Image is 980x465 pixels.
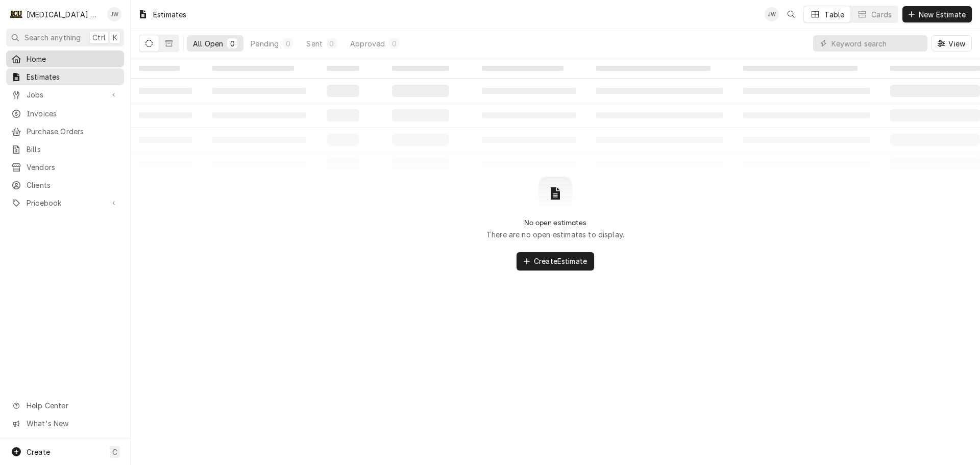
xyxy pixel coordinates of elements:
[6,123,124,140] a: Purchase Orders
[27,144,119,155] span: Bills
[212,66,294,71] span: ‌
[9,7,23,21] div: I
[112,447,117,457] span: C
[107,7,121,21] div: JW
[946,38,967,49] span: View
[27,71,119,82] span: Estimates
[6,105,124,122] a: Invoices
[306,38,323,49] div: Sent
[6,415,124,432] a: Go to What's New
[27,54,119,64] span: Home
[285,38,291,49] div: 0
[27,418,118,429] span: What's New
[871,9,892,20] div: Cards
[6,141,124,158] a: Bills
[765,7,779,21] div: Josh Whited's Avatar
[532,256,589,266] span: Create Estimate
[229,38,235,49] div: 0
[27,400,118,411] span: Help Center
[27,198,104,208] span: Pricebook
[6,177,124,193] a: Clients
[27,448,50,456] span: Create
[131,58,980,177] table: All Open Estimates List Loading
[517,252,594,271] button: CreateEstimate
[327,66,359,71] span: ‌
[350,38,385,49] div: Approved
[27,180,119,190] span: Clients
[6,68,124,85] a: Estimates
[251,38,279,49] div: Pending
[6,29,124,46] button: Search anythingCtrlK
[27,89,104,100] span: Jobs
[524,218,586,227] h2: No open estimates
[392,66,449,71] span: ‌
[27,108,119,119] span: Invoices
[932,35,972,52] button: View
[482,66,563,71] span: ‌
[596,66,710,71] span: ‌
[783,6,799,22] button: Open search
[824,9,844,20] div: Table
[6,51,124,67] a: Home
[329,38,335,49] div: 0
[391,38,397,49] div: 0
[193,38,223,49] div: All Open
[139,66,180,71] span: ‌
[6,159,124,176] a: Vendors
[486,229,624,240] p: There are no open estimates to display.
[92,32,106,43] span: Ctrl
[27,126,119,137] span: Purchase Orders
[765,7,779,21] div: JW
[902,6,972,22] button: New Estimate
[917,9,968,20] span: New Estimate
[113,32,117,43] span: K
[24,32,81,43] span: Search anything
[6,86,124,103] a: Go to Jobs
[107,7,121,21] div: Josh Whited's Avatar
[9,7,23,21] div: ICU Mechanical's Avatar
[890,66,980,71] span: ‌
[6,194,124,211] a: Go to Pricebook
[743,66,857,71] span: ‌
[831,35,922,52] input: Keyword search
[6,397,124,414] a: Go to Help Center
[27,162,119,173] span: Vendors
[27,9,102,20] div: [MEDICAL_DATA] Mechanical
